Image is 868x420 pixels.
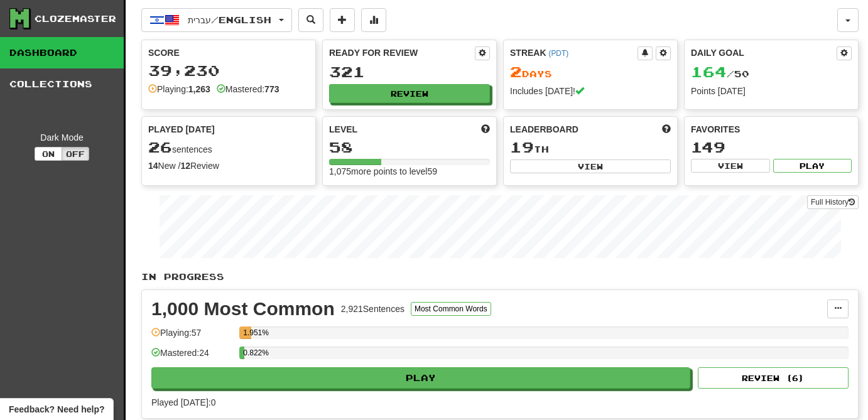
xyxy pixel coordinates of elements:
[691,123,852,136] div: Favorites
[329,123,357,136] span: Level
[148,83,210,95] div: Playing:
[35,13,116,25] div: Clozemaster
[151,299,335,318] div: 1,000 Most Common
[341,303,404,315] div: 2,921 Sentences
[361,8,386,32] button: More stats
[510,139,671,156] div: th
[9,403,104,416] span: Open feedback widget
[773,159,852,173] button: Play
[510,63,522,80] span: 2
[148,63,309,78] div: 39,230
[151,326,233,347] div: Playing: 57
[691,139,852,155] div: 149
[510,46,637,59] div: Streak
[151,397,215,407] span: Played [DATE]: 0
[329,64,490,80] div: 321
[662,123,671,136] span: This week in points, UTC
[243,326,251,339] div: 1.951%
[180,161,190,171] strong: 12
[329,165,490,178] div: 1,075 more points to level 59
[510,85,671,97] div: Includes [DATE]!
[62,147,89,161] button: Off
[698,367,849,389] button: Review (6)
[329,84,490,103] button: Review
[188,14,271,25] span: עברית / English
[691,63,727,80] span: 164
[691,68,749,79] span: / 50
[243,347,244,359] div: 0.822%
[35,147,62,161] button: On
[148,159,309,172] div: New / Review
[148,46,309,59] div: Score
[329,139,490,155] div: 58
[148,123,215,136] span: Played [DATE]
[691,159,770,173] button: View
[481,123,490,136] span: Score more points to level up
[264,84,279,94] strong: 773
[148,138,172,156] span: 26
[151,347,233,367] div: Mastered: 24
[510,123,578,136] span: Leaderboard
[510,159,671,173] button: View
[217,83,279,95] div: Mastered:
[141,271,859,283] p: In Progress
[141,8,292,32] button: עברית/English
[807,195,859,209] a: Full History
[9,131,114,144] div: Dark Mode
[510,64,671,80] div: Day s
[691,46,837,60] div: Daily Goal
[510,138,534,156] span: 19
[148,139,309,156] div: sentences
[148,161,158,171] strong: 14
[691,85,852,97] div: Points [DATE]
[329,46,475,59] div: Ready for Review
[548,49,568,58] a: (PDT)
[188,84,210,94] strong: 1,263
[330,8,355,32] button: Add sentence to collection
[411,302,491,316] button: Most Common Words
[151,367,690,389] button: Play
[298,8,323,32] button: Search sentences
